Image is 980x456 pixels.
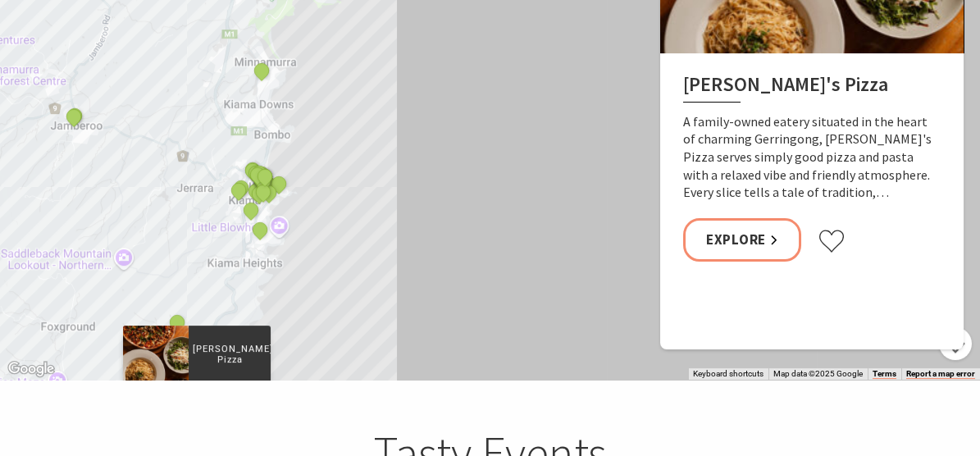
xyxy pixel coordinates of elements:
[166,312,188,333] button: See detail about Schottlanders Wagyu Beef
[4,358,58,380] a: Open this area in Google Maps (opens a new window)
[683,113,941,202] p: A family-owned eatery situated in the heart of charming Gerringong, [PERSON_NAME]'s Pizza serves ...
[254,166,276,187] button: See detail about Penny Whistlers
[693,368,763,380] button: Keyboard shortcuts
[63,106,84,127] button: See detail about Jamberoo Pub
[4,358,58,380] img: Google
[683,218,801,262] a: Explore
[252,181,273,203] button: See detail about Silica Restaurant and Bar
[873,369,896,379] a: Terms (opens in new tab)
[250,60,271,81] button: See detail about Mystics Bistro
[683,73,941,103] h2: [PERSON_NAME]'s Pizza
[773,369,863,378] span: Map data ©2025 Google
[818,229,846,253] button: Click to favourite Ziggy's Pizza
[249,219,271,240] button: See detail about Cin Cin Wine Bar
[239,199,261,221] button: See detail about The Brooding Italian
[189,341,271,367] p: [PERSON_NAME]'s Pizza
[906,369,975,379] a: Report a map error
[228,180,249,201] button: See detail about Green Caffeen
